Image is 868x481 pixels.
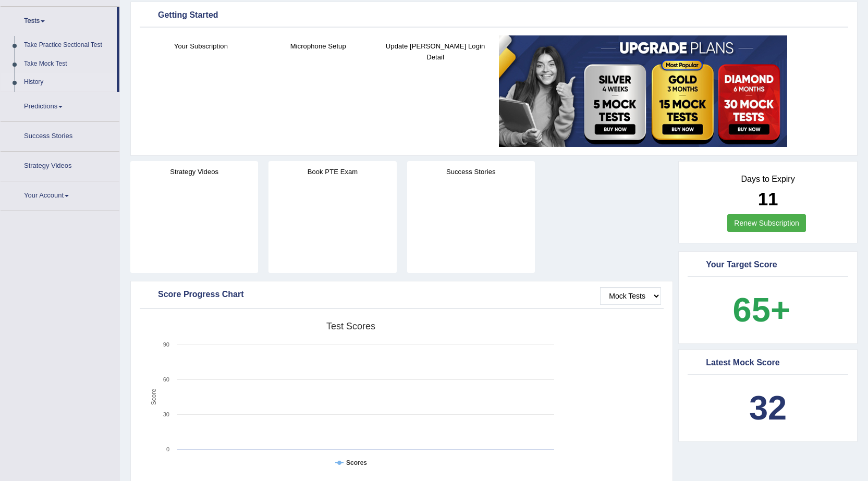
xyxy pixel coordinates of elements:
[1,92,119,118] a: Predictions
[1,152,119,178] a: Strategy Videos
[326,321,375,331] tspan: Test scores
[382,41,489,63] h4: Update [PERSON_NAME] Login Detail
[265,41,372,52] h4: Microphone Setup
[163,411,169,417] text: 30
[163,376,169,383] text: 60
[749,389,787,427] b: 32
[727,214,806,232] a: Renew Subscription
[346,459,367,466] tspan: Scores
[690,355,846,371] div: Latest Mock Score
[1,7,117,33] a: Tests
[499,35,787,147] img: small5.jpg
[142,8,846,23] div: Getting Started
[148,41,254,52] h4: Your Subscription
[733,291,790,329] b: 65+
[19,36,117,55] a: Take Practice Sectional Test
[1,181,119,207] a: Your Account
[166,446,169,452] text: 0
[1,122,119,148] a: Success Stories
[19,55,117,73] a: Take Mock Test
[130,166,258,177] h4: Strategy Videos
[690,175,846,184] h4: Days to Expiry
[758,189,778,209] b: 11
[163,341,169,348] text: 90
[150,389,157,405] tspan: Score
[19,73,117,92] a: History
[690,257,846,273] div: Your Target Score
[407,166,535,177] h4: Success Stories
[268,166,396,177] h4: Book PTE Exam
[142,287,661,303] div: Score Progress Chart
